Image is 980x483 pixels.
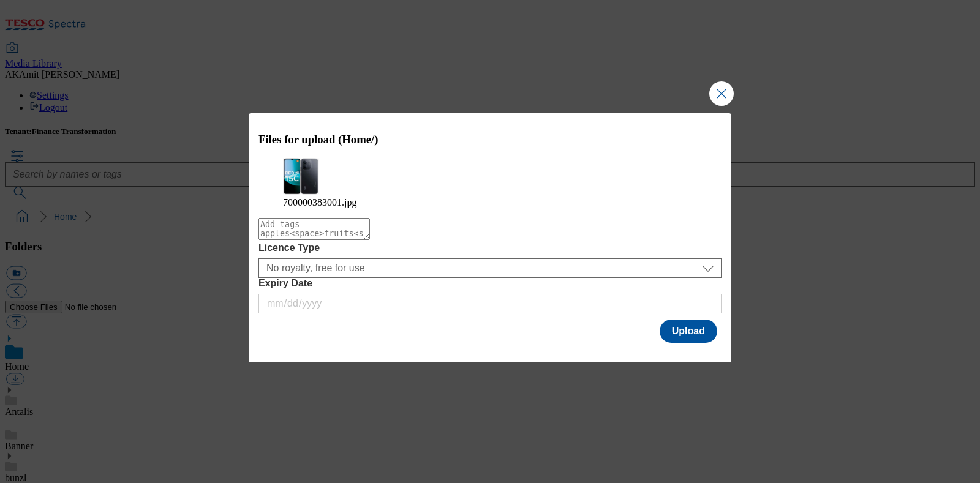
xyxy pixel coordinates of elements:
button: Upload [660,320,717,343]
label: Licence Type [258,242,722,253]
button: Close Modal [709,81,734,106]
figcaption: 700000383001.jpg [283,197,697,208]
div: Modal [249,113,731,362]
img: preview [283,158,320,195]
label: Expiry Date [258,278,722,289]
h3: Files for upload (Home/) [258,133,722,146]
